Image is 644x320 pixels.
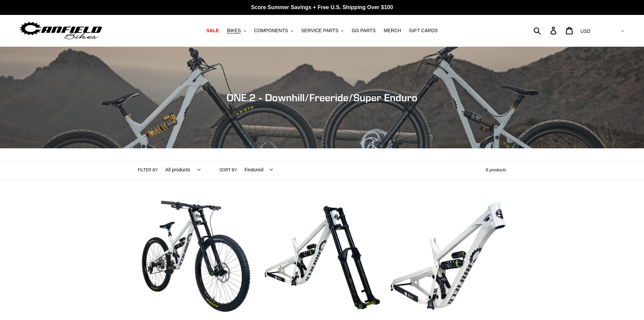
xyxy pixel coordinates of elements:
span: GIFT CARDS [409,28,438,34]
span: ONE.2 - Downhill/Freeride/Super Enduro [226,91,418,104]
button: BIKES [223,26,249,35]
button: COMPONENTS [251,26,296,35]
span: GG PARTS [352,28,376,34]
span: COMPONENTS [254,28,288,34]
span: 6 products [486,167,506,172]
span: BIKES [227,28,241,34]
span: SERVICE PARTS [301,28,338,34]
input: Search [537,23,554,38]
a: SALE [203,26,222,35]
label: Sort by [219,167,237,173]
span: MERCH [384,28,401,34]
span: SALE [206,28,219,34]
a: GIFT CARDS [406,26,441,35]
a: GG PARTS [348,26,379,35]
button: SERVICE PARTS [298,26,347,35]
img: Canfield Bikes [19,20,103,41]
label: Filter by [138,167,158,173]
a: MERCH [380,26,404,35]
